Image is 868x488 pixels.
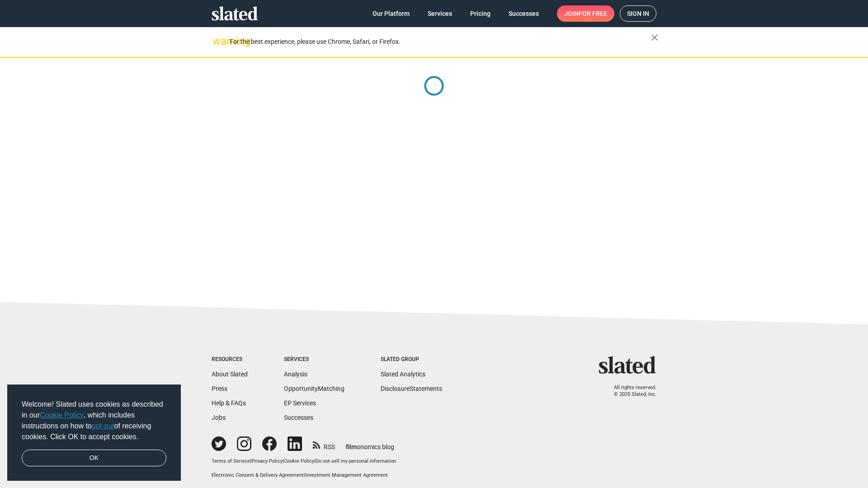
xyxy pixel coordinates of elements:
[365,5,417,22] a: Our Platform
[212,371,248,378] a: About Slated
[212,414,226,421] a: Jobs
[7,385,181,481] div: cookieconsent
[557,5,614,22] a: Joinfor free
[212,356,248,363] div: Resources
[283,458,284,464] span: |
[381,371,425,378] a: Slated Analytics
[381,356,442,363] div: Slated Group
[649,32,660,43] mat-icon: close
[284,371,307,378] a: Analysis
[284,458,314,464] a: Cookie Policy
[346,436,394,451] a: filmonomics blog
[604,385,656,398] p: All rights reserved. © 2025 Slated, Inc.
[304,472,305,478] span: |
[284,385,344,392] a: OpportunityMatching
[313,437,335,451] a: RSS
[284,399,316,407] a: EP Services
[284,356,344,363] div: Services
[212,472,304,478] a: Electronic Consent & Delivery Agreement
[373,5,410,22] span: Our Platform
[212,385,227,392] a: Press
[22,399,166,442] span: Welcome! Slated uses cookies as described in our , which includes instructions on how to of recei...
[22,450,166,467] a: dismiss cookie message
[620,5,656,22] a: Sign in
[470,5,491,22] span: Pricing
[564,5,607,22] span: Join
[509,5,539,22] span: Successes
[212,36,223,47] mat-icon: warning
[212,458,250,464] a: Terms of Service
[463,5,498,22] a: Pricing
[251,458,283,464] a: Privacy Policy
[212,399,246,407] a: Help & FAQs
[305,472,388,478] a: Investment Management Agreement
[92,422,114,430] a: opt-out
[381,385,442,392] a: DisclosureStatements
[428,5,452,22] span: Services
[627,6,649,21] span: Sign in
[579,5,607,22] span: for free
[346,443,357,450] span: film
[501,5,546,22] a: Successes
[40,411,84,419] a: Cookie Policy
[316,458,396,465] button: Do not sell my personal information
[314,458,316,464] span: |
[284,414,313,421] a: Successes
[420,5,459,22] a: Services
[230,36,651,48] div: For the best experience, please use Chrome, Safari, or Firefox.
[250,458,251,464] span: |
